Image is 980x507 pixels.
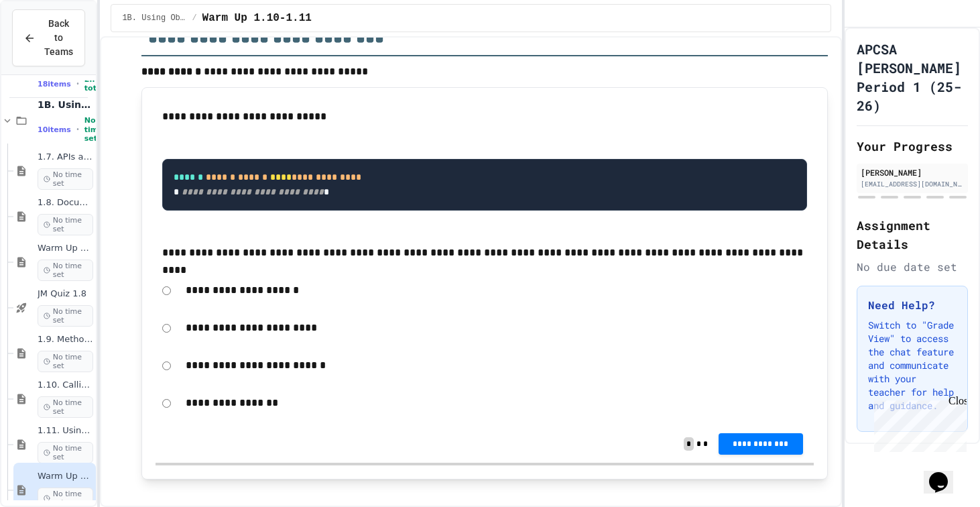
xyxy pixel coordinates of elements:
button: Back to Teams [12,9,85,66]
span: 1B. Using Objects [38,99,93,111]
span: / [192,13,196,23]
div: [PERSON_NAME] [861,166,964,178]
iframe: chat widget [924,453,967,494]
span: 10 items [38,125,71,134]
span: • [76,78,79,89]
span: No time set [38,351,93,372]
span: 18 items [38,80,71,89]
span: Warm Up 1.10-1.11 [202,10,312,26]
span: 2h total [84,75,104,93]
span: No time set [38,396,93,418]
span: No time set [38,442,93,463]
div: Chat with us now!Close [5,5,93,85]
iframe: chat widget [869,395,967,452]
span: 1.8. Documentation with Comments and Preconditions [38,197,93,209]
span: 1.11. Using the Math Class [38,425,93,437]
span: • [76,124,79,135]
span: 1.9. Method Signatures [38,334,93,345]
h2: Your Progress [857,137,968,156]
span: 1.10. Calling Class Methods [38,380,93,391]
span: No time set [38,305,93,327]
h2: Assignment Details [857,216,968,253]
span: 1B. Using Objects [122,13,186,23]
span: Back to Teams [44,17,74,59]
div: [EMAIL_ADDRESS][DOMAIN_NAME] [861,179,964,189]
div: No due date set [857,259,968,275]
span: JM Quiz 1.8 [38,288,93,300]
span: No time set [38,214,93,235]
span: 1.7. APIs and Libraries [38,152,93,163]
h3: Need Help? [868,297,957,313]
span: Warm Up 1.7-1.8 [38,243,93,254]
span: No time set [38,168,93,190]
span: No time set [38,260,93,281]
span: Warm Up 1.10-1.11 [38,471,93,482]
span: No time set [84,116,103,143]
p: Switch to "Grade View" to access the chat feature and communicate with your teacher for help and ... [868,319,957,412]
h1: APCSA [PERSON_NAME] Period 1 (25-26) [857,40,968,115]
